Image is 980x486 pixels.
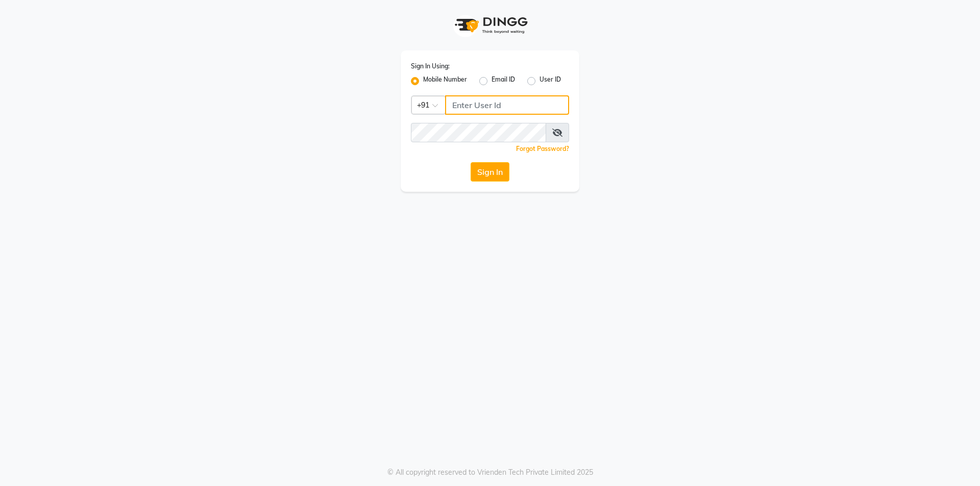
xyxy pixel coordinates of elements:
a: Forgot Password? [516,145,569,152]
label: Email ID [492,75,515,87]
img: logo1.svg [449,10,531,40]
button: Sign In [471,162,509,182]
label: Sign In Using: [411,62,450,71]
label: User ID [540,75,561,87]
input: Username [411,123,546,142]
input: Username [445,95,569,115]
label: Mobile Number [423,75,467,87]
